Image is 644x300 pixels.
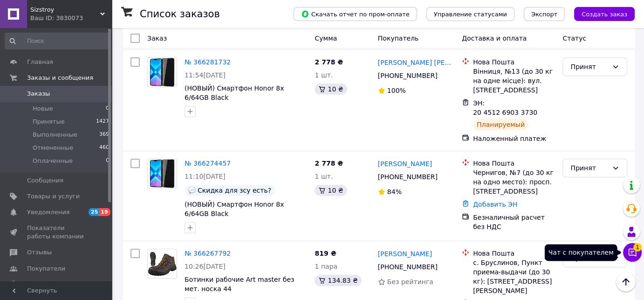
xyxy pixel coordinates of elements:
[315,173,333,180] span: 1 шт.
[315,84,347,95] div: 10 ₴
[27,208,69,216] span: Уведомления
[376,170,439,183] div: [PHONE_NUMBER]
[462,35,527,42] span: Доставка и оплата
[147,159,177,188] a: Фото товару
[33,105,53,113] span: Новые
[473,201,517,208] a: Добавить ЭН
[33,118,65,126] span: Принятые
[27,74,93,82] span: Заказы и сообщения
[426,7,514,21] button: Управление статусами
[315,263,337,270] span: 1 пара
[99,131,109,139] span: 369
[473,119,528,130] div: Планируемый
[531,11,557,18] span: Экспорт
[378,58,454,67] a: [PERSON_NAME] [PERSON_NAME]
[623,243,642,262] button: Чат с покупателем1
[147,249,177,279] a: Фото товару
[27,192,80,201] span: Товары и услуги
[378,35,419,42] span: Покупатель
[473,67,555,95] div: Вінниця, №13 (до 30 кг на одне місце): вул. [STREET_ADDRESS]
[473,249,555,258] div: Нова Пошта
[140,8,220,20] h1: Список заказов
[147,57,177,87] a: Фото товару
[582,11,627,18] span: Создать заказ
[27,90,50,98] span: Заказы
[30,6,100,14] span: Sizstroy
[473,134,555,143] div: Наложенный платеж
[185,276,294,293] a: Ботинки рабочие Art master без мет. носка 44
[565,10,635,17] a: Создать заказ
[301,10,410,18] span: Скачать отчет по пром-оплате
[198,187,271,194] span: Скидка для зсу есть?
[387,278,433,286] span: Без рейтинга
[148,58,177,87] img: Фото товару
[315,275,361,286] div: 134.83 ₴
[315,250,336,257] span: 819 ₴
[185,250,231,257] a: № 366267792
[434,11,507,18] span: Управление статусами
[315,35,337,42] span: Сумма
[147,35,167,42] span: Заказ
[33,131,77,139] span: Выполненные
[188,187,196,194] img: :speech_balloon:
[315,58,343,66] span: 2 778 ₴
[89,208,99,216] span: 25
[185,58,231,66] a: № 366281732
[185,71,226,79] span: 11:54[DATE]
[99,208,110,216] span: 19
[294,7,417,21] button: Скачать отчет по пром-оплате
[473,168,555,196] div: Чернигов, №7 (до 30 кг на одно место): просп. [STREET_ADDRESS]
[562,35,586,42] span: Статус
[33,157,73,165] span: Оплаченные
[5,33,110,49] input: Поиск
[524,7,565,21] button: Экспорт
[473,99,537,116] span: ЭН: 20 4512 6903 3730
[185,84,284,101] a: (НОВЫЙ) Cмартфон Honor 8x 6/64GB Black
[574,7,635,21] button: Создать заказ
[570,62,608,72] div: Принят
[473,213,555,231] div: Безналичный расчет без НДС
[473,258,555,295] div: с. Бруслинов, Пункт приема-выдачи (до 30 кг): [STREET_ADDRESS][PERSON_NAME]
[148,251,177,276] img: Фото товару
[616,272,636,292] button: Наверх
[33,144,73,152] span: Отмененные
[387,87,406,94] span: 100%
[27,248,52,257] span: Отзывы
[376,260,439,273] div: [PHONE_NUMBER]
[387,188,402,195] span: 84%
[185,160,231,167] a: № 366274457
[27,58,53,66] span: Главная
[27,224,86,241] span: Показатели работы компании
[315,71,333,79] span: 1 шт.
[96,118,109,126] span: 1427
[473,159,555,168] div: Нова Пошта
[27,265,65,273] span: Покупатели
[633,243,642,251] span: 1
[106,105,109,113] span: 0
[185,201,284,217] a: (НОВЫЙ) Cмартфон Honor 8x 6/64GB Black
[378,159,432,168] a: [PERSON_NAME]
[27,280,77,289] span: Каталог ProSale
[315,185,347,196] div: 10 ₴
[473,57,555,67] div: Нова Пошта
[315,160,343,167] span: 2 778 ₴
[376,69,439,82] div: [PHONE_NUMBER]
[27,176,63,185] span: Сообщения
[148,159,177,188] img: Фото товару
[378,249,432,258] a: [PERSON_NAME]
[185,173,226,180] span: 11:10[DATE]
[106,157,109,165] span: 0
[570,163,608,173] div: Принят
[99,144,109,152] span: 460
[30,14,112,22] div: Ваш ID: 3830073
[545,244,617,261] div: Чат с покупателем
[185,263,226,270] span: 10:26[DATE]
